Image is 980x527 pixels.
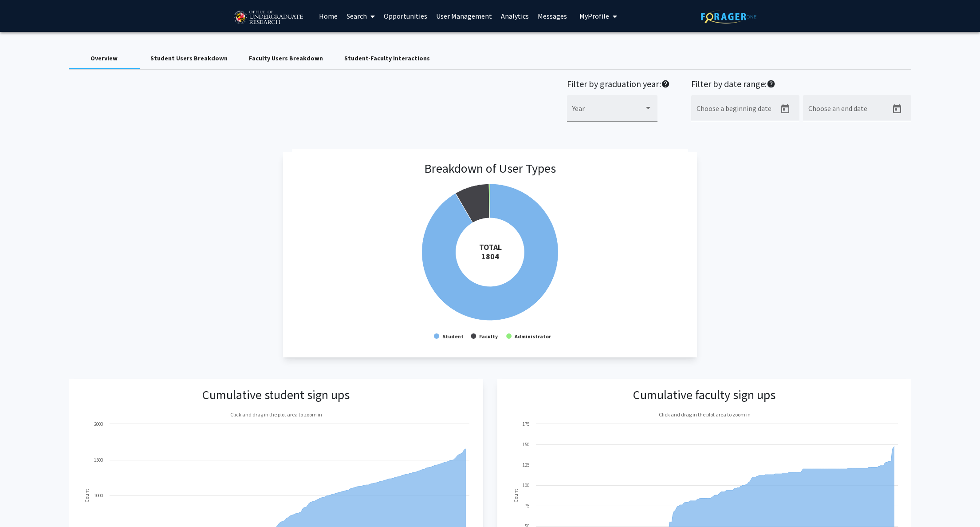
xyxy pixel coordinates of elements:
[525,503,529,509] text: 75
[523,441,529,448] text: 150
[479,242,501,262] tspan: TOTAL 1804
[633,388,775,403] h3: Cumulative faculty sign ups
[7,487,38,520] iframe: Chat
[442,333,464,340] text: Student
[658,411,750,418] text: Click and drag in the plot area to zoom in
[767,79,775,89] mat-icon: help
[342,0,379,32] a: Search
[249,54,323,63] div: Faculty Users Breakdown
[94,457,103,463] text: 1500
[567,79,670,91] h2: Filter by graduation year:
[424,161,556,176] h3: Breakdown of User Types
[523,482,529,488] text: 100
[888,100,906,118] button: Open calendar
[432,0,496,32] a: User Management
[479,333,498,340] text: Faculty
[523,462,529,468] text: 125
[150,54,228,63] div: Student Users Breakdown
[514,333,551,340] text: Administrator
[83,489,90,503] text: Count
[776,100,794,118] button: Open calendar
[94,492,103,499] text: 1000
[523,421,529,427] text: 175
[230,411,322,418] text: Click and drag in the plot area to zoom in
[315,0,342,32] a: Home
[202,388,350,403] h3: Cumulative student sign ups
[94,421,103,427] text: 2000
[496,0,533,32] a: Analytics
[231,7,306,29] img: University of Maryland Logo
[379,0,432,32] a: Opportunities
[701,10,756,24] img: ForagerOne Logo
[512,489,519,503] text: Count
[344,54,430,63] div: Student-Faculty Interactions
[661,79,670,89] mat-icon: help
[691,79,911,91] h2: Filter by date range:
[533,0,571,32] a: Messages
[579,12,609,20] span: My Profile
[91,54,118,63] div: Overview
